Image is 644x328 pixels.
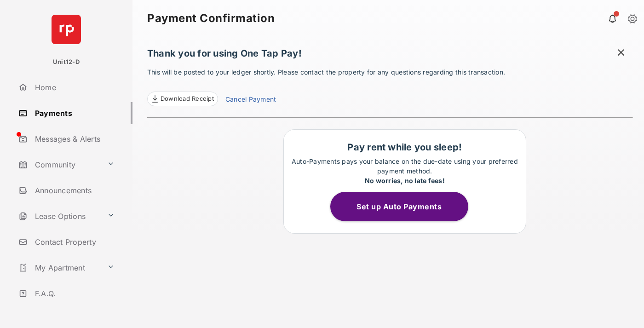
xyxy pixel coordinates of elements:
strong: Payment Confirmation [147,13,275,24]
h1: Pay rent while you sleep! [288,142,521,153]
h1: Thank you for using One Tap Pay! [147,48,633,63]
a: Cancel Payment [225,94,276,106]
p: Auto-Payments pays your balance on the due-date using your preferred payment method. [288,156,521,185]
a: Contact Property [15,231,132,253]
div: No worries, no late fees! [288,176,521,185]
span: Download Receipt [161,94,214,104]
a: F.A.Q. [15,282,132,305]
p: Unit12-D [53,58,80,67]
a: Set up Auto Payments [330,202,479,211]
a: Download Receipt [147,92,218,106]
a: My Apartment [15,257,103,279]
button: Set up Auto Payments [330,192,468,221]
a: Home [15,76,132,98]
a: Lease Options [15,205,103,227]
a: Announcements [15,179,132,201]
a: Messages & Alerts [15,128,132,150]
img: svg+xml;base64,PHN2ZyB4bWxucz0iaHR0cDovL3d3dy53My5vcmcvMjAwMC9zdmciIHdpZHRoPSI2NCIgaGVpZ2h0PSI2NC... [52,15,81,44]
p: This will be posted to your ledger shortly. Please contact the property for any questions regardi... [147,67,633,106]
a: Community [15,154,103,176]
a: Payments [15,102,132,124]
